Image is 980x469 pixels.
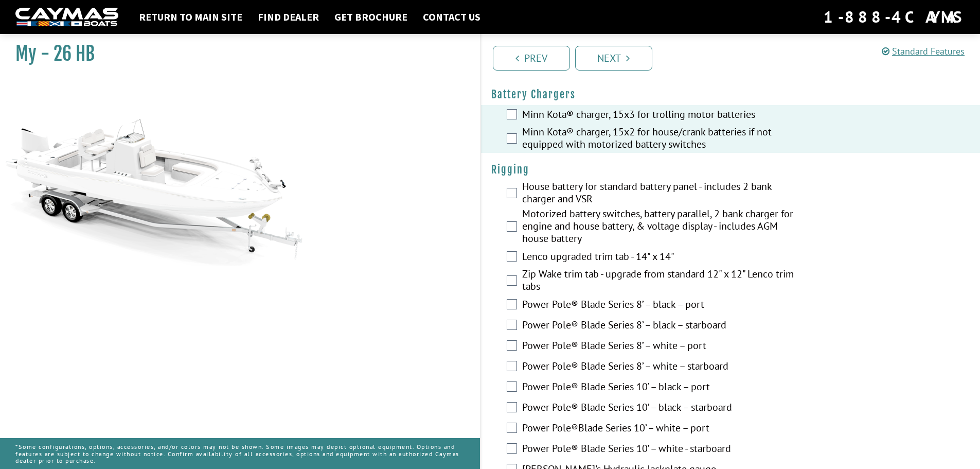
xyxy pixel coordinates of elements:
label: Power Pole® Blade Series 10’ – white - starboard [522,442,797,457]
label: Power Pole® Blade Series 8’ – white – port [522,339,797,354]
a: Standard Features [882,45,965,57]
a: Contact Us [418,10,486,24]
label: Power Pole® Blade Series 8’ – black – starboard [522,319,797,334]
a: Find Dealer [253,10,324,24]
label: Lenco upgraded trim tab - 14" x 14" [522,250,797,265]
label: Minn Kota® charger, 15x2 for house/crank batteries if not equipped with motorized battery switches [522,126,797,153]
a: Prev [493,46,570,71]
label: Power Pole®Blade Series 10’ – white – port [522,422,797,437]
label: Minn Kota® charger, 15x3 for trolling motor batteries [522,108,797,123]
label: Power Pole® Blade Series 8’ – black – port [522,298,797,313]
h4: Rigging [491,163,970,176]
h1: My - 26 HB [15,42,454,65]
label: Power Pole® Blade Series 8’ – white – starboard [522,360,797,375]
a: Next [575,46,652,71]
a: Return to main site [134,10,247,24]
a: Get Brochure [329,10,413,24]
label: Power Pole® Blade Series 10’ – black – port [522,380,797,395]
p: *Some configurations, options, accessories, and/or colors may not be shown. Some images may depic... [15,438,465,469]
label: Motorized battery switches, battery parallel, 2 bank charger for engine and house battery, & volt... [522,207,797,247]
label: House battery for standard battery panel - includes 2 bank charger and VSR [522,180,797,207]
label: Power Pole® Blade Series 10’ – black – starboard [522,401,797,416]
img: white-logo-c9c8dbefe5ff5ceceb0f0178aa75bf4bb51f6bca0971e226c86eb53dfe498488.png [15,8,118,27]
h4: Battery Chargers [491,88,970,101]
div: 1-888-4CAYMAS [824,6,965,28]
label: Zip Wake trim tab - upgrade from standard 12" x 12" Lenco trim tabs [522,268,797,295]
